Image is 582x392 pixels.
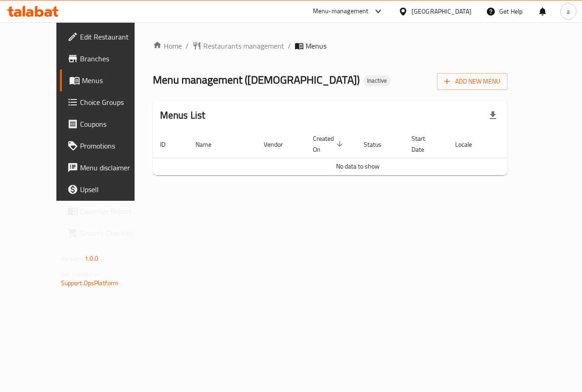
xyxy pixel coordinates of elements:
li: / [186,40,189,51]
span: Menus [306,40,326,51]
span: Locale [455,139,484,150]
table: enhanced table [153,130,563,175]
a: Coverage Report [60,200,154,222]
a: Branches [60,48,154,69]
a: Edit Restaurant [60,26,154,48]
span: Coupons [80,119,146,129]
span: Edit Restaurant [80,31,146,42]
span: Upsell [80,184,146,195]
a: Upsell [60,179,154,200]
span: Menus [82,75,146,86]
h2: Menus List [160,109,206,122]
span: Created On [313,133,346,155]
span: Start Date [411,133,437,155]
a: Support.OpsPlatform [61,277,119,289]
div: Export file [482,104,504,126]
nav: breadcrumb [153,40,508,51]
span: Inactive [363,77,391,84]
span: Coverage Report [80,206,146,217]
a: Choice Groups [60,91,154,113]
div: Inactive [363,75,391,86]
span: Menu disclaimer [80,162,146,173]
a: Restaurants management [192,40,284,51]
span: Status [364,139,393,150]
a: Promotions [60,135,154,157]
span: Promotions [80,140,146,151]
span: Vendor [264,139,295,150]
span: Restaurants management [203,40,284,51]
span: Menu management ( [DEMOGRAPHIC_DATA] ) [153,69,360,90]
div: [GEOGRAPHIC_DATA] [411,6,472,16]
span: Grocery Checklist [80,228,146,238]
span: Get support on: [61,268,103,280]
a: Menus [60,69,154,91]
th: Actions [495,130,563,158]
span: a [567,6,570,16]
span: Add New Menu [444,76,500,87]
a: Coupons [60,113,154,135]
span: Branches [80,53,146,64]
span: Choice Groups [80,97,146,108]
button: Add New Menu [437,73,507,90]
a: Home [153,40,182,51]
span: No data to show [336,160,380,172]
span: Version: [61,253,83,264]
span: 1.0.0 [85,253,99,264]
div: Menu-management [313,6,369,17]
a: Menu disclaimer [60,157,154,179]
li: / [288,40,291,51]
span: Name [196,139,223,150]
span: ID [160,139,177,150]
a: Grocery Checklist [60,222,154,244]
